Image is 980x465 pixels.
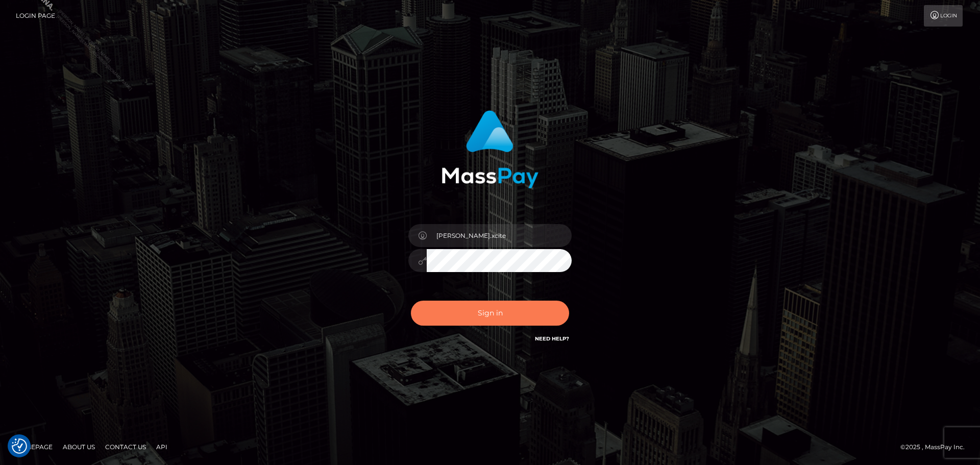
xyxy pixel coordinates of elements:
a: Contact Us [101,439,150,455]
a: Homepage [11,439,57,455]
a: About Us [59,439,99,455]
div: © 2025 , MassPay Inc. [900,442,972,453]
button: Sign in [411,301,569,326]
input: Username... [427,224,572,247]
button: Consent Preferences [12,438,27,454]
a: Login [924,5,963,27]
img: MassPay Login [442,110,538,188]
a: Login Page [16,5,55,27]
a: Need Help? [535,335,569,342]
a: API [152,439,171,455]
img: Revisit consent button [12,438,27,454]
